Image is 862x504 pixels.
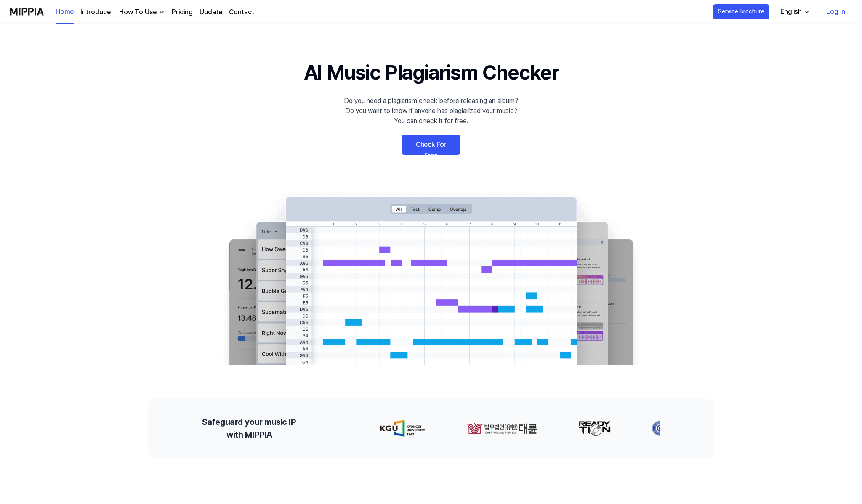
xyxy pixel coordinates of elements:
img: down [158,9,165,16]
img: partner-logo-1 [465,420,537,437]
a: Home [56,0,74,24]
a: Check For Free [402,135,460,155]
button: English [774,3,815,20]
button: How To Use [117,7,165,17]
div: Do you need a plagiarism check before releasing an album? Do you want to know if anyone has plagi... [344,96,518,126]
h2: Safeguard your music IP with MIPPIA [202,416,296,441]
img: partner-logo-2 [577,420,610,437]
div: How To Use [117,7,158,17]
img: partner-logo-3 [651,420,677,437]
a: Contact [229,7,254,17]
img: main Image [212,188,650,365]
a: Update [200,7,222,17]
div: English [779,7,803,17]
img: partner-logo-0 [379,420,424,437]
a: Pricing [172,7,193,17]
h1: AI Music Plagiarism Checker [304,57,559,88]
button: Service Brochure [713,4,769,19]
a: Introduce [80,7,111,17]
